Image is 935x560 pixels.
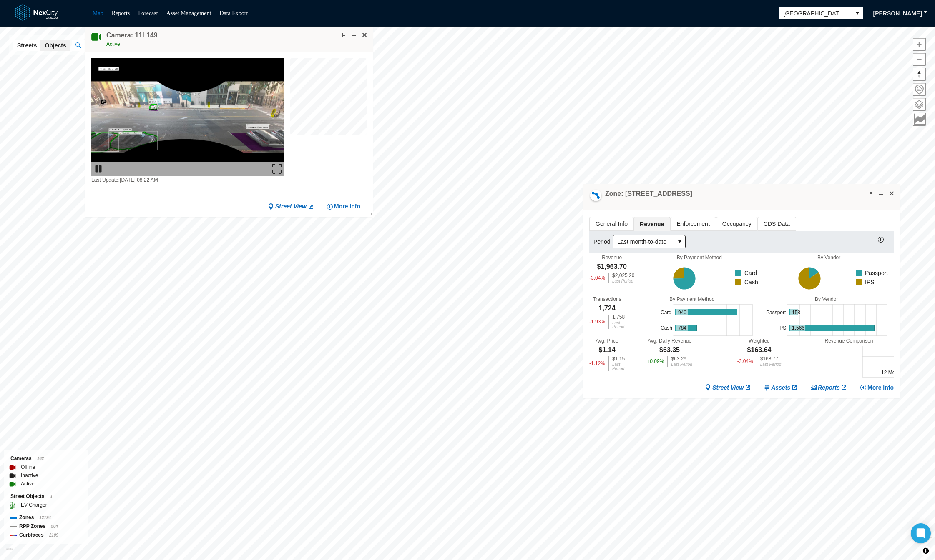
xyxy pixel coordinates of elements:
h4: Double-click to make header text selectable [605,189,692,198]
button: Reset bearing to north [913,68,926,81]
div: Last Period [612,362,625,371]
span: Street View [275,202,307,210]
span: Objects [45,41,66,50]
span: Enforcement [671,217,716,230]
span: Reports [818,384,840,392]
button: select [852,7,863,19]
g: 303.10 [809,267,819,278]
span: Streets [17,41,37,50]
text: Passport [766,309,786,315]
img: expand [272,164,282,174]
div: -1.93 % [589,315,605,329]
span: Occupancy [716,217,757,230]
text: 940 [679,309,687,315]
span: More Info [867,384,894,392]
button: select [675,235,686,248]
div: $1.15 [612,356,625,361]
div: 1,758 [612,315,625,320]
div: $63.35 [659,345,680,355]
text: 12 Month Avg. [881,369,913,375]
div: $1,963.70 [597,262,627,271]
span: Active [106,41,120,47]
button: More Info [860,384,894,392]
label: Offline [21,463,35,471]
button: Toggle attribution [921,546,931,556]
g: 158 [789,309,798,315]
button: Home [913,83,926,96]
div: Double-click to make header text selectable [106,31,158,48]
div: By Payment Method [637,255,762,260]
div: Last Update: [DATE] 08:22 AM [91,176,284,184]
div: Last Period [671,362,693,367]
g: Card [733,268,757,277]
div: Curbfaces [10,531,82,540]
span: [GEOGRAPHIC_DATA][PERSON_NAME] [784,9,848,17]
div: Zones [10,513,82,522]
a: Street View [705,384,752,392]
div: $168.77 [760,356,782,361]
button: Objects [40,40,70,51]
button: Key metrics [913,113,926,126]
g: 1,469.85 [674,267,696,289]
label: Period [593,237,613,246]
div: $1.14 [599,345,616,355]
span: Zoom out [913,53,925,65]
span: 162 [37,456,44,461]
span: Revenue [634,217,670,231]
div: Avg. Price [596,338,618,344]
div: Cameras [10,454,82,463]
button: Streets [13,40,41,51]
button: [PERSON_NAME] [868,7,927,20]
div: Transactions [593,296,621,302]
span: 3 [50,494,52,499]
span: Reset bearing to north [913,68,925,80]
span: 2109 [49,533,58,537]
img: video [91,58,284,176]
div: 1,724 [599,304,616,313]
span: Toggle attribution [923,546,928,555]
h4: Double-click to make header text selectable [106,31,158,40]
div: Last Period [612,279,634,283]
text: 1,566 [792,325,804,331]
div: Weighted [749,338,770,344]
g: 1,566 [789,325,875,331]
button: More Info [327,202,360,210]
a: Street View [268,202,314,210]
button: Zoom out [913,53,926,66]
text: Cash [661,325,673,331]
span: 504 [51,524,58,529]
div: $163.64 [747,345,772,355]
div: By Vendor [764,296,889,302]
a: Asset Management [166,10,211,16]
a: Assets [764,384,798,392]
span: Zoom in [913,38,925,50]
a: Data Export [219,10,248,16]
div: Revenue [602,255,622,260]
label: Inactive [21,471,38,480]
a: Forecast [138,10,158,16]
text: IPS [778,325,786,331]
div: Street Objects [10,492,82,501]
div: Last Period [760,362,782,367]
div: -3.04 % [737,356,753,367]
a: Mapbox homepage [4,548,13,557]
div: + 0.09 % [647,356,664,367]
a: Map [93,10,103,16]
text: 158 [792,309,800,315]
g: Passport [853,268,888,277]
canvas: Map [290,58,371,139]
div: RPP Zones [10,522,82,531]
label: Active [21,480,35,488]
span: [PERSON_NAME] [873,9,922,17]
span: Street View [713,384,744,392]
div: Revenue Comparison [804,338,894,344]
span: Assets [772,384,791,392]
text: Card [661,309,672,315]
g: Cash [733,277,758,286]
div: Last Period [612,321,625,329]
span: 12794 [39,515,51,520]
button: Zoom in [913,38,926,51]
button: Layers management [913,98,926,111]
span: Last month-to-date [618,237,671,246]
